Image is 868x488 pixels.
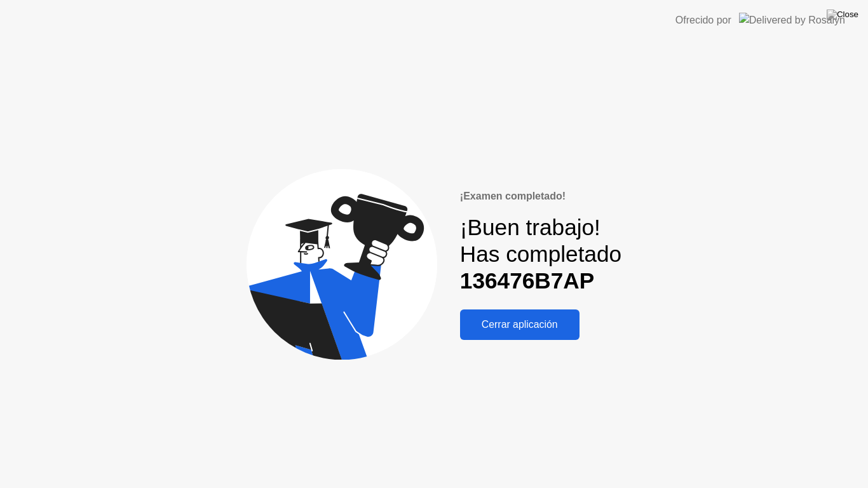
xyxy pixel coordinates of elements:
[460,189,621,204] div: ¡Examen completado!
[464,319,576,330] div: Cerrar aplicación
[827,10,858,20] img: Close
[460,309,580,340] button: Cerrar aplicación
[675,13,731,28] div: Ofrecido por
[460,214,621,295] div: ¡Buen trabajo! Has completado
[460,268,594,293] b: 136476B7AP
[739,13,845,27] img: Delivered by Rosalyn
